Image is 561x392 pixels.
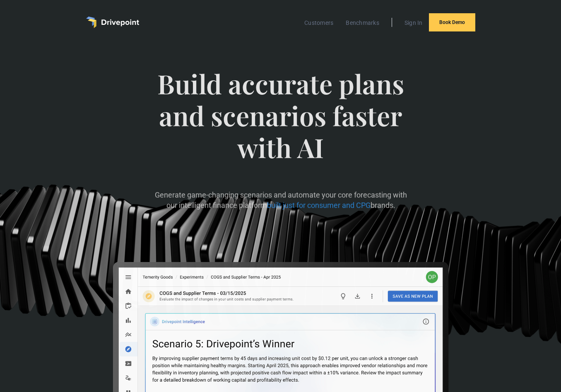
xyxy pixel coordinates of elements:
[300,17,337,28] a: Customers
[86,17,139,28] a: home
[342,17,383,28] a: Benchmarks
[267,201,370,210] span: built just for consumer and CPG
[429,13,475,31] a: Book Demo
[154,68,407,180] span: Build accurate plans and scenarios faster with AI
[400,17,427,28] a: Sign In
[154,190,407,211] p: Generate game-changing scenarios and automate your core forecasting with our intelligent finance ...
